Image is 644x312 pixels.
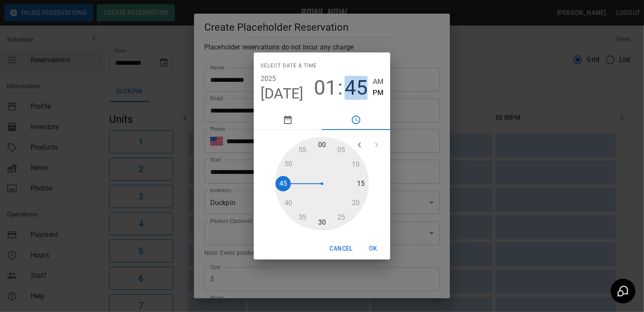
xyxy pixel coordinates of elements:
[351,136,368,153] button: open previous view
[261,59,317,73] span: Select date & time
[373,87,383,98] button: PM
[314,76,337,100] button: 01
[373,76,383,87] button: AM
[261,73,276,85] button: 2025
[345,76,368,100] button: 45
[322,110,390,130] button: pick time
[326,241,356,257] button: Cancel
[338,76,343,100] span: :
[254,110,322,130] button: pick date
[261,85,304,103] button: [DATE]
[360,241,387,257] button: OK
